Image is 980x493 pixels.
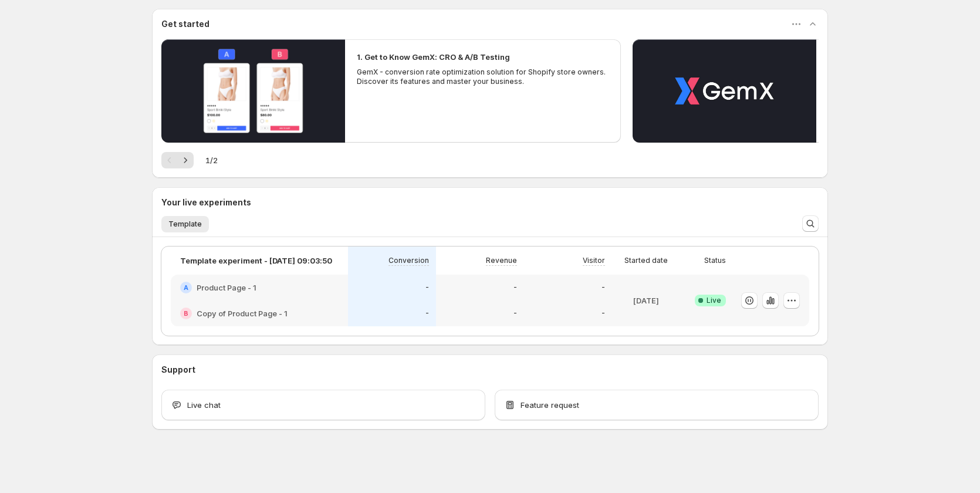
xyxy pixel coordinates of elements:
button: Play video [161,39,345,143]
h2: Copy of Product Page - 1 [197,308,288,319]
h2: 1. Get to Know GemX: CRO & A/B Testing [357,51,510,63]
h2: B [184,310,188,317]
p: - [601,283,605,292]
p: - [425,309,429,318]
p: Conversion [388,256,429,265]
p: Status [704,256,726,265]
p: - [425,283,429,292]
button: Next [177,152,194,168]
span: Template [168,220,202,229]
p: - [513,283,517,292]
span: Live chat [187,399,221,411]
span: Feature request [521,399,579,411]
button: Search and filter results [802,215,819,232]
p: - [601,309,605,318]
button: Play video [633,39,816,143]
p: GemX - conversion rate optimization solution for Shopify store owners. Discover its features and ... [357,67,609,86]
h2: A [184,284,188,291]
nav: Pagination [161,152,194,168]
span: Live [707,296,721,305]
h3: Your live experiments [161,197,251,208]
p: Revenue [486,256,517,265]
p: Visitor [583,256,605,265]
p: [DATE] [633,295,659,306]
span: 1 / 2 [205,154,218,166]
p: Started date [624,256,668,265]
h3: Support [161,364,195,376]
p: Template experiment - [DATE] 09:03:50 [180,255,332,266]
h2: Product Page - 1 [197,282,256,293]
h3: Get started [161,18,209,30]
p: - [513,309,517,318]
